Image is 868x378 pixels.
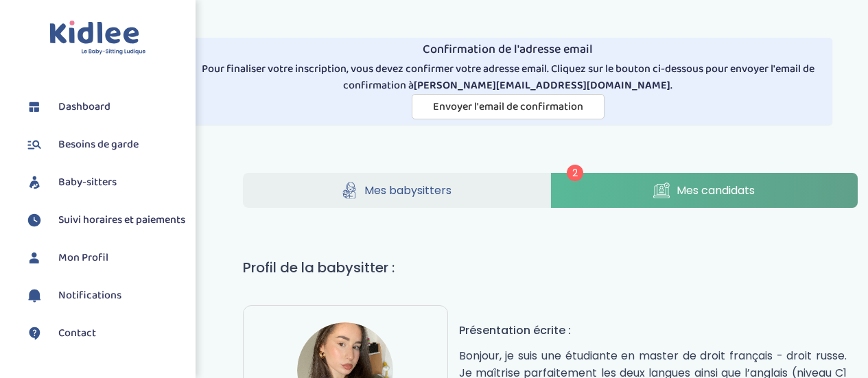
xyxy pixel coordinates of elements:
[24,172,45,193] img: babysitters.svg
[24,134,45,155] img: besoin.svg
[459,322,847,339] h4: Présentation écrite :
[551,173,858,208] a: Mes candidats
[433,98,583,115] span: Envoyer l'email de confirmation
[24,97,45,117] img: dashboard.svg
[243,173,550,208] a: Mes babysitters
[24,172,185,193] a: Baby-sitters
[58,250,108,266] span: Mon Profil
[24,248,45,268] img: profil.svg
[24,210,45,231] img: suivihoraire.svg
[24,285,185,306] a: Notifications
[24,323,45,344] img: contact.svg
[24,248,185,268] a: Mon Profil
[677,182,755,199] span: Mes candidats
[24,134,185,155] a: Besoins de garde
[49,21,146,56] img: logo.svg
[412,94,605,119] button: Envoyer l'email de confirmation
[364,182,451,199] span: Mes babysitters
[567,165,583,181] span: 2
[24,97,185,117] a: Dashboard
[58,212,185,228] span: Suivi horaires et paiements
[58,287,121,304] span: Notifications
[189,43,826,57] h4: Confirmation de l'adresse email
[189,61,826,94] p: Pour finaliser votre inscription, vous devez confirmer votre adresse email. Cliquez sur le bouton...
[24,323,185,344] a: Contact
[24,210,185,231] a: Suivi horaires et paiements
[58,137,139,153] span: Besoins de garde
[243,257,858,278] h1: Profil de la babysitter :
[58,174,117,191] span: Baby-sitters
[24,285,45,306] img: notification.svg
[58,99,110,115] span: Dashboard
[414,77,670,94] strong: [PERSON_NAME][EMAIL_ADDRESS][DOMAIN_NAME]
[58,325,96,342] span: Contact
